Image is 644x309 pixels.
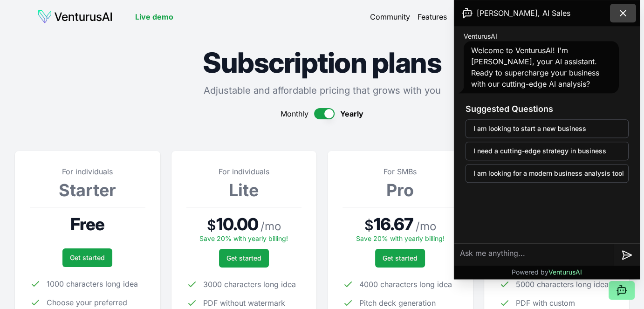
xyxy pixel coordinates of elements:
[512,268,582,277] p: Powered by
[207,217,216,233] span: $
[186,166,302,177] p: For individuals
[466,103,629,116] h3: Suggested Questions
[15,48,629,76] h1: Subscription plans
[359,279,452,290] span: 4000 characters long idea
[260,219,281,234] span: / mo
[477,7,570,19] span: [PERSON_NAME], AI Sales
[281,108,308,119] span: Monthly
[466,142,629,160] button: I need a cutting-edge strategy in business
[203,279,296,290] span: 3000 characters long idea
[343,166,458,177] p: For SMBs
[516,279,609,290] span: 5000 characters long idea
[418,11,447,22] a: Features
[471,46,599,89] span: Welcome to VenturusAI! I'm [PERSON_NAME], your AI assistant. Ready to supercharge your business w...
[62,248,112,267] a: Get started
[219,249,269,268] a: Get started
[416,219,436,234] span: / mo
[375,249,425,268] a: Get started
[466,164,629,183] button: I am looking for a modern business analysis tool
[374,215,414,233] span: 16.67
[356,234,445,242] span: Save 20% with yearly billing!
[359,297,436,309] span: Pitch deck generation
[30,181,145,199] h3: Starter
[47,278,138,289] span: 1000 characters long idea
[548,268,582,276] span: VenturusAI
[70,215,104,233] span: Free
[364,217,374,233] span: $
[199,234,288,242] span: Save 20% with yearly billing!
[15,84,629,97] p: Adjustable and affordable pricing that grows with you
[216,215,259,233] span: 10.00
[186,181,302,199] h3: Lite
[343,181,458,199] h3: Pro
[135,11,173,22] a: Live demo
[464,32,497,41] span: VenturusAI
[370,11,410,22] a: Community
[466,119,629,138] button: I am looking to start a new business
[340,108,363,119] span: Yearly
[203,297,285,309] span: PDF without watermark
[30,166,145,177] p: For individuals
[37,9,113,24] img: logo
